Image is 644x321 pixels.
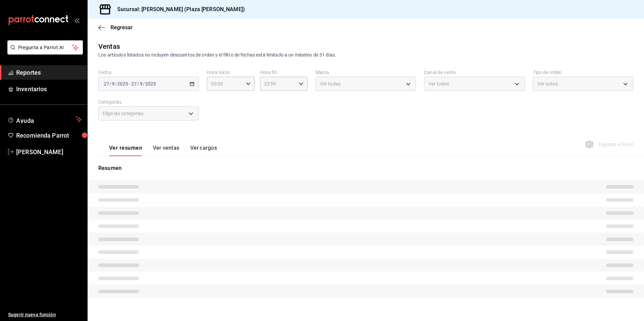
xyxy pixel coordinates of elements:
input: -- [103,81,109,86]
input: -- [131,81,137,86]
span: - [129,81,130,86]
span: Regresar [110,24,133,31]
span: / [143,81,145,86]
button: Ver cargos [190,145,217,156]
input: ---- [117,81,128,86]
label: Hora inicio [207,70,254,75]
span: Recomienda Parrot [16,131,82,140]
a: Pregunta a Parrot AI [5,49,83,56]
label: Canal de venta [424,70,524,75]
label: Categorías [98,100,199,104]
h3: Sucursal: [PERSON_NAME] (Plaza [PERSON_NAME]) [112,5,245,13]
span: / [115,81,117,86]
div: Los artículos listados no incluyen descuentos de orden y el filtro de fechas está limitado a un m... [98,51,633,59]
span: / [109,81,111,86]
button: Regresar [98,24,133,31]
span: Ver todos [537,80,558,87]
span: [PERSON_NAME] [16,147,82,156]
p: Resumen [98,164,633,172]
input: -- [111,81,115,86]
button: Ver ventas [153,145,180,156]
button: open_drawer_menu [74,17,79,23]
span: Elige las categorías [103,110,144,117]
span: / [137,81,139,86]
span: Sugerir nueva función [8,311,82,318]
label: Tipo de orden [533,70,633,75]
span: Reportes [16,68,82,77]
input: -- [139,81,143,86]
label: Fecha [98,70,199,75]
span: Ver todos [428,80,449,87]
span: Inventarios [16,84,82,94]
div: navigation tabs [109,145,217,156]
button: Pregunta a Parrot AI [7,40,83,55]
label: Hora fin [260,70,308,75]
input: ---- [145,81,156,86]
span: Ayuda [16,115,73,123]
label: Marca [316,70,416,75]
button: Ver resumen [109,145,142,156]
span: Pregunta a Parrot AI [18,44,72,51]
div: Ventas [98,41,120,51]
span: Ver todas [320,80,341,87]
